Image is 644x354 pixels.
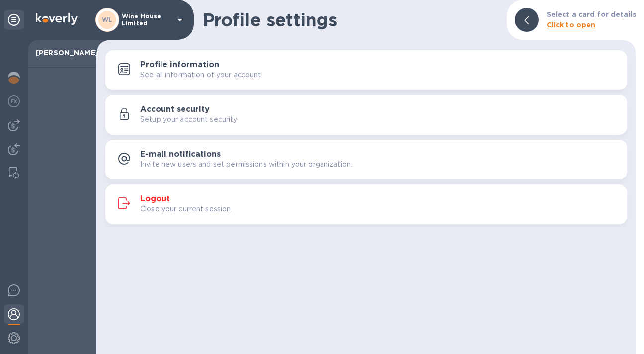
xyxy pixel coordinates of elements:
[105,184,627,224] button: LogoutClose your current session.
[140,114,238,125] p: Setup your account security
[102,16,113,23] b: WL
[547,21,596,29] b: Click to open
[140,60,219,70] h3: Profile information
[36,13,78,25] img: Logo
[203,9,499,30] h1: Profile settings
[122,13,171,27] p: Wine House Limited
[140,70,261,80] p: See all information of your account
[8,95,20,107] img: Foreign exchange
[105,95,627,135] button: Account securitySetup your account security
[140,159,352,170] p: Invite new users and set permissions within your organization.
[140,204,233,214] p: Close your current session.
[140,194,170,204] h3: Logout
[105,140,627,179] button: E-mail notificationsInvite new users and set permissions within your organization.
[4,10,24,30] div: Unpin categories
[36,48,88,58] p: [PERSON_NAME]
[140,150,221,159] h3: E-mail notifications
[140,105,210,114] h3: Account security
[547,10,636,18] b: Select a card for details
[105,50,627,90] button: Profile informationSee all information of your account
